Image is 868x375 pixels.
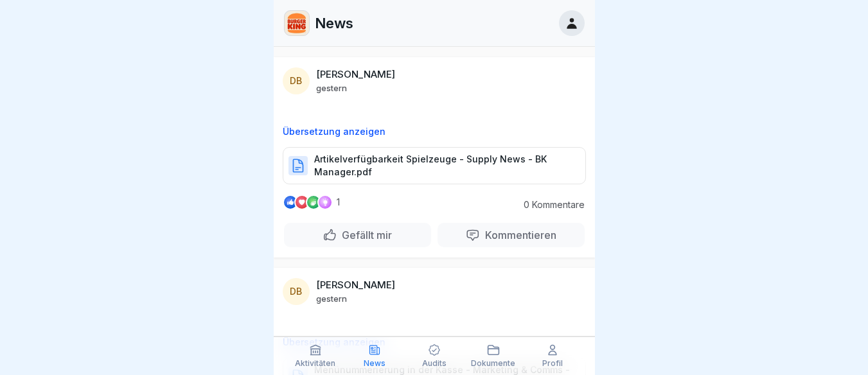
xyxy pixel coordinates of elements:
[295,359,335,368] p: Aktivitäten
[314,153,572,179] p: Artikelverfügbarkeit Spielzeuge - Supply News - BK Manager.pdf
[337,197,340,207] p: 1
[337,229,392,241] p: Gefällt mir
[514,200,585,210] p: 0 Kommentare
[480,229,556,241] p: Kommentieren
[316,83,347,93] p: gestern
[316,69,395,80] p: [PERSON_NAME]
[283,165,586,178] a: Artikelverfügbarkeit Spielzeuge - Supply News - BK Manager.pdf
[315,15,353,31] p: News
[422,359,447,368] p: Audits
[316,293,347,304] p: gestern
[285,11,309,35] img: w2f18lwxr3adf3talrpwf6id.png
[283,67,310,94] div: DB
[283,126,586,137] p: Übersetzung anzeigen
[364,359,385,368] p: News
[542,359,563,368] p: Profil
[316,279,395,291] p: [PERSON_NAME]
[471,359,515,368] p: Dokumente
[283,278,310,305] div: DB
